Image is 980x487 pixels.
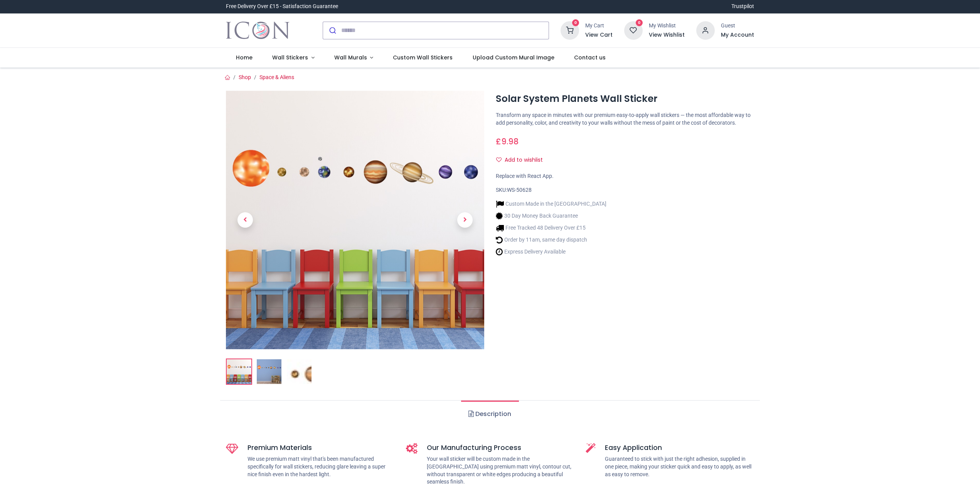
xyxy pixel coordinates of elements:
[572,19,579,27] sup: 0
[496,136,519,147] span: £
[501,136,519,147] span: 9.98
[461,401,519,428] a: Description
[257,359,281,384] img: WS-50628-02
[574,54,606,61] span: Contact us
[473,54,554,61] span: Upload Custom Mural Image
[262,48,324,68] a: Wall Stickers
[457,212,473,228] span: Next
[605,443,754,453] h5: Easy Application
[496,200,606,208] li: Custom Made in the [GEOGRAPHIC_DATA]
[496,248,606,256] li: Express Delivery Available
[334,54,367,61] span: Wall Murals
[496,236,606,244] li: Order by 11am, same day dispatch
[636,19,643,27] sup: 0
[227,359,251,384] img: Solar System Planets Wall Sticker
[496,157,502,162] i: Add to wishlist
[259,74,294,80] a: Space & Aliens
[496,212,606,220] li: 30 Day Money Back Guarantee
[649,31,685,39] a: View Wishlist
[496,172,754,180] div: Replace with React App.
[721,31,754,39] a: My Account
[721,22,754,30] div: Guest
[649,22,685,30] div: My Wishlist
[393,54,453,61] span: Custom Wall Stickers
[236,54,253,61] span: Home
[585,31,613,39] a: View Cart
[496,92,754,105] h1: Solar System Planets Wall Sticker
[731,3,754,10] a: Trustpilot
[226,129,264,310] a: Previous
[446,129,484,310] a: Next
[427,443,574,453] h5: Our Manufacturing Process
[324,48,383,68] a: Wall Murals
[496,154,549,167] button: Add to wishlistAdd to wishlist
[237,212,253,228] span: Previous
[287,359,312,384] img: WS-50628-03
[585,22,613,30] div: My Cart
[272,54,308,61] span: Wall Stickers
[239,74,251,80] a: Shop
[226,3,338,10] div: Free Delivery Over £15 - Satisfaction Guarantee
[496,186,754,194] div: SKU:
[226,20,290,41] a: Logo of Icon Wall Stickers
[226,20,290,41] img: Icon Wall Stickers
[248,443,394,453] h5: Premium Materials
[323,22,341,39] button: Submit
[226,91,484,349] img: Solar System Planets Wall Sticker
[507,187,532,193] span: WS-50628
[427,455,574,485] p: Your wall sticker will be custom made in the [GEOGRAPHIC_DATA] using premium matt vinyl, contour ...
[496,224,606,232] li: Free Tracked 48 Delivery Over £15
[605,455,754,478] p: Guaranteed to stick with just the right adhesion, supplied in one piece, making your sticker quic...
[624,27,643,33] a: 0
[561,27,579,33] a: 0
[496,112,754,127] p: Transform any space in minutes with our premium easy-to-apply wall stickers — the most affordable...
[248,455,394,478] p: We use premium matt vinyl that's been manufactured specifically for wall stickers, reducing glare...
